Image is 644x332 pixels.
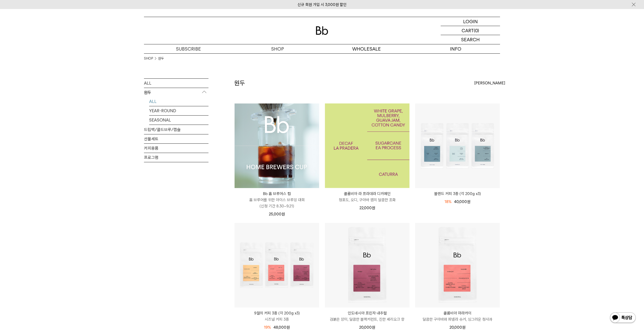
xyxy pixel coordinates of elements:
span: 20,000 [359,325,375,330]
p: WHOLESALE [322,44,411,53]
p: 홈 브루어를 위한 아이스 브루잉 대회 (신청 기간 8.30~9.21) [235,197,319,209]
a: 콜롬비아 라 프라데라 디카페인 [325,103,409,188]
p: 9월의 커피 3종 (각 200g x3) [235,310,319,316]
p: (0) [474,26,479,35]
a: ALL [144,79,208,88]
p: 콜롬비아 라 프라데라 디카페인 [325,191,409,197]
span: 원 [372,206,375,210]
a: SUBSCRIBE [144,44,233,53]
img: 9월의 커피 3종 (각 200g x3) [235,223,319,307]
img: 카카오톡 채널 1:1 채팅 버튼 [609,312,636,324]
p: LOGIN [463,17,478,26]
span: 20,000 [449,325,465,330]
p: 달콤한 구아바와 파넬라 슈거, 싱그러운 청사과 [415,316,500,322]
img: 인도네시아 프린자 내추럴 [325,223,409,307]
a: YEAR-ROUND [149,106,208,115]
h2: 원두 [234,79,245,87]
p: 콜롬비아 마라카이 [415,310,500,316]
p: 원두 [144,88,208,97]
span: 원 [462,325,465,330]
a: 콜롬비아 마라카이 달콤한 구아바와 파넬라 슈거, 싱그러운 청사과 [415,310,500,322]
div: 18% [445,199,452,205]
a: 선물세트 [144,134,208,143]
a: 인도네시아 프린자 내추럴 검붉은 장미, 달콤한 블랙커런트, 진한 셰리오크 향 [325,310,409,322]
span: 원 [281,212,285,216]
span: 원 [372,325,375,330]
p: CART [462,26,474,35]
img: 로고 [316,26,328,35]
span: 48,000 [273,325,290,330]
a: ALL [149,97,208,106]
a: LOGIN [441,17,500,26]
img: 콜롬비아 마라카이 [415,223,500,307]
a: 원두 [158,56,164,61]
span: 40,000 [454,199,470,204]
a: 신규 회원 가입 시 3,000원 할인 [297,2,347,7]
a: 콜롬비아 라 프라데라 디카페인 청포도, 오디, 구아바 잼의 달콤한 조화 [325,191,409,203]
span: 25,000 [269,212,285,216]
img: Bb 홈 브루어스 컵 [235,103,319,188]
img: 블렌드 커피 3종 (각 200g x3) [415,103,500,188]
span: [PERSON_NAME] [474,80,505,86]
div: 19% [264,324,271,330]
img: 1000001187_add2_054.jpg [325,103,409,188]
a: SEASONAL [149,116,208,125]
p: 시즈널 커피 3종 [235,316,319,322]
a: Bb 홈 브루어스 컵 홈 브루어를 위한 아이스 브루잉 대회(신청 기간 8.30~9.21) [235,191,319,209]
span: 원 [286,325,290,330]
a: 9월의 커피 3종 (각 200g x3) 시즈널 커피 3종 [235,310,319,322]
a: 블렌드 커피 3종 (각 200g x3) [415,191,500,197]
a: CART (0) [441,26,500,35]
p: Bb 홈 브루어스 컵 [235,191,319,197]
p: 인도네시아 프린자 내추럴 [325,310,409,316]
a: SHOP [144,56,153,61]
p: 검붉은 장미, 달콤한 블랙커런트, 진한 셰리오크 향 [325,316,409,322]
p: INFO [411,44,500,53]
span: 원 [467,199,470,204]
a: 커피용품 [144,144,208,153]
span: 22,000 [359,206,375,210]
a: 드립백/콜드브루/캡슐 [144,125,208,134]
a: 프로그램 [144,153,208,162]
p: 청포도, 오디, 구아바 잼의 달콤한 조화 [325,197,409,203]
a: SHOP [233,44,322,53]
p: SEARCH [461,35,480,44]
